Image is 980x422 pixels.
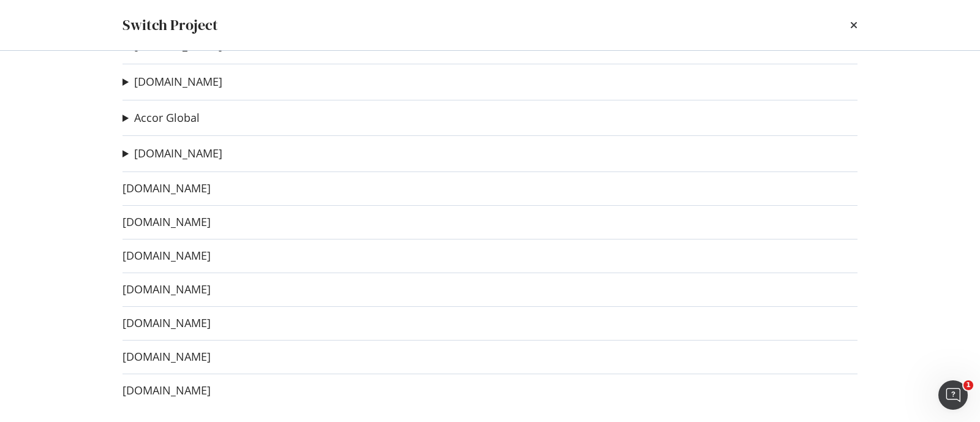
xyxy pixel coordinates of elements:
[963,380,973,390] span: 1
[134,147,222,160] a: [DOMAIN_NAME]
[134,75,222,88] a: [DOMAIN_NAME]
[123,146,222,162] summary: [DOMAIN_NAME]
[123,249,211,262] a: [DOMAIN_NAME]
[123,283,211,296] a: [DOMAIN_NAME]
[134,111,200,124] a: Accor Global
[134,39,222,52] a: [DOMAIN_NAME]
[123,110,200,126] summary: Accor Global
[938,380,968,410] iframe: Intercom live chat
[850,15,858,36] div: times
[123,350,211,363] a: [DOMAIN_NAME]
[123,74,222,90] summary: [DOMAIN_NAME]
[123,182,211,195] a: [DOMAIN_NAME]
[123,15,218,36] div: Switch Project
[123,384,211,397] a: [DOMAIN_NAME]
[123,317,211,330] a: [DOMAIN_NAME]
[123,216,211,228] a: [DOMAIN_NAME]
